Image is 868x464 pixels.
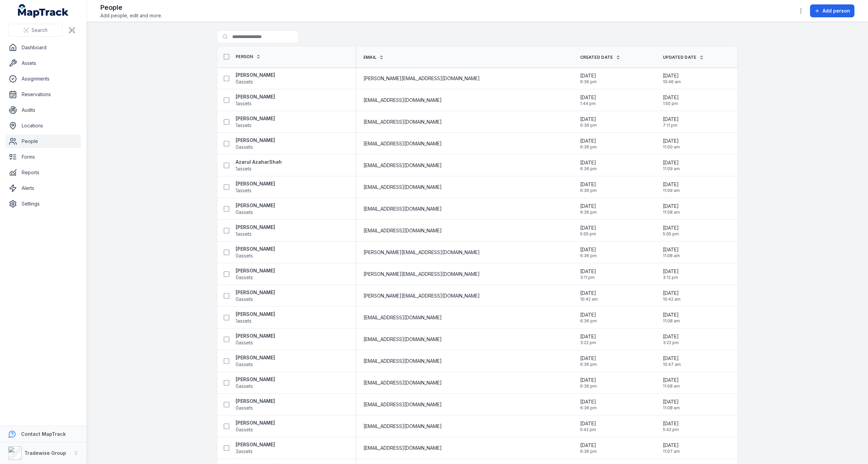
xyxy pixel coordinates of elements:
strong: [PERSON_NAME] [236,224,275,231]
span: [DATE] [663,246,680,253]
a: Created Date [580,55,620,60]
time: 5/5/2025, 3:12:46 PM [663,268,679,280]
time: 1/23/2025, 6:36:52 PM [580,377,597,389]
time: 1/24/2025, 11:00:23 AM [663,138,680,150]
span: [DATE] [580,420,596,427]
span: [DATE] [580,377,597,383]
span: [DATE] [580,398,597,405]
span: Person [236,54,253,59]
a: Assets [5,56,81,70]
span: [EMAIL_ADDRESS][DOMAIN_NAME] [363,336,442,343]
span: [DATE] [663,138,680,144]
button: Add person [810,4,854,17]
a: Alerts [5,181,81,195]
strong: [PERSON_NAME] [236,398,275,405]
a: Azarul AzaharShah1assets [236,159,282,172]
time: 1/24/2025, 11:09:07 AM [663,181,680,193]
span: [PERSON_NAME][EMAIL_ADDRESS][DOMAIN_NAME] [363,271,480,278]
span: [DATE] [663,420,679,427]
time: 1/23/2025, 6:36:52 PM [580,203,597,215]
span: 11:08 am [663,405,680,411]
span: 3:22 pm [663,340,679,345]
a: [PERSON_NAME]0assets [236,202,275,216]
a: MapTrack [18,4,69,18]
strong: [PERSON_NAME] [236,202,275,209]
span: [EMAIL_ADDRESS][DOMAIN_NAME] [363,358,442,364]
a: Email [363,55,384,60]
span: [DATE] [580,355,597,362]
span: 0 assets [236,339,253,346]
span: [EMAIL_ADDRESS][DOMAIN_NAME] [363,227,442,234]
span: [DATE] [580,290,598,297]
a: Person [236,54,261,59]
time: 2/19/2025, 10:46:45 AM [663,72,681,85]
span: 11:08 am [663,383,680,389]
time: 1/23/2025, 6:36:52 PM [580,181,597,193]
strong: Azarul AzaharShah [236,159,282,165]
time: 7/4/2025, 5:05:41 PM [663,225,679,237]
span: [DATE] [663,116,679,123]
span: [DATE] [663,203,680,210]
time: 5/5/2025, 3:22:16 PM [580,333,596,345]
time: 1/23/2025, 6:36:52 PM [580,246,597,258]
time: 7/5/2025, 10:42:54 AM [580,290,598,302]
span: 0 assets [236,383,253,390]
span: [PERSON_NAME][EMAIL_ADDRESS][DOMAIN_NAME] [363,249,480,256]
a: Reservations [5,88,81,101]
span: 5:42 pm [580,427,596,432]
span: 5:05 pm [663,231,679,237]
span: [DATE] [663,225,679,231]
a: Audits [5,103,81,117]
strong: [PERSON_NAME] [236,246,275,252]
span: 0 assets [236,209,253,216]
span: [DATE] [580,181,597,188]
a: [PERSON_NAME]1assets [236,115,275,129]
a: [PERSON_NAME]3assets [236,441,275,455]
strong: [PERSON_NAME] [236,333,275,339]
span: 11:07 am [663,449,680,454]
span: 5:42 pm [663,427,679,432]
span: 10:42 am [663,297,680,302]
a: Reports [5,166,81,179]
span: 11:08 am [663,253,680,258]
a: [PERSON_NAME]0assets [236,420,275,433]
span: [EMAIL_ADDRESS][DOMAIN_NAME] [363,423,442,430]
a: [PERSON_NAME]0assets [236,72,275,85]
strong: Contact MapTrack [21,431,66,437]
span: [DATE] [663,442,680,449]
span: 11:09 am [663,188,680,193]
span: 6:36 pm [580,405,597,411]
span: 6:36 pm [580,383,597,389]
time: 7/19/2025, 5:42:16 PM [580,420,596,432]
a: Locations [5,119,81,132]
span: 10:46 am [663,79,681,85]
time: 7/4/2025, 5:05:41 PM [580,225,596,237]
span: 1 assets [236,318,252,324]
time: 1/23/2025, 6:36:52 PM [580,159,597,172]
h2: People [100,3,162,12]
span: Email [363,55,377,60]
span: 0 assets [236,78,253,85]
a: Dashboard [5,41,81,54]
span: [EMAIL_ADDRESS][DOMAIN_NAME] [363,379,442,386]
span: 3:11 pm [580,275,596,280]
span: [EMAIL_ADDRESS][DOMAIN_NAME] [363,184,442,191]
span: 10:47 am [663,362,681,367]
time: 6/13/2025, 1:44:30 PM [580,94,596,106]
span: [EMAIL_ADDRESS][DOMAIN_NAME] [363,162,442,169]
strong: [PERSON_NAME] [236,267,275,274]
span: 0 assets [236,426,253,433]
span: [DATE] [663,72,681,79]
span: [PERSON_NAME][EMAIL_ADDRESS][DOMAIN_NAME] [363,292,480,299]
span: 0 assets [236,274,253,281]
a: Updated Date [663,55,704,60]
time: 7/5/2025, 10:42:54 AM [663,290,680,302]
span: [DATE] [580,311,597,318]
span: 6:36 pm [580,123,597,128]
span: Search [32,27,47,34]
span: 0 assets [236,361,253,368]
span: [DATE] [580,72,597,79]
span: 6:36 pm [580,449,597,454]
span: [EMAIL_ADDRESS][DOMAIN_NAME] [363,97,442,104]
span: [DATE] [580,138,597,144]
